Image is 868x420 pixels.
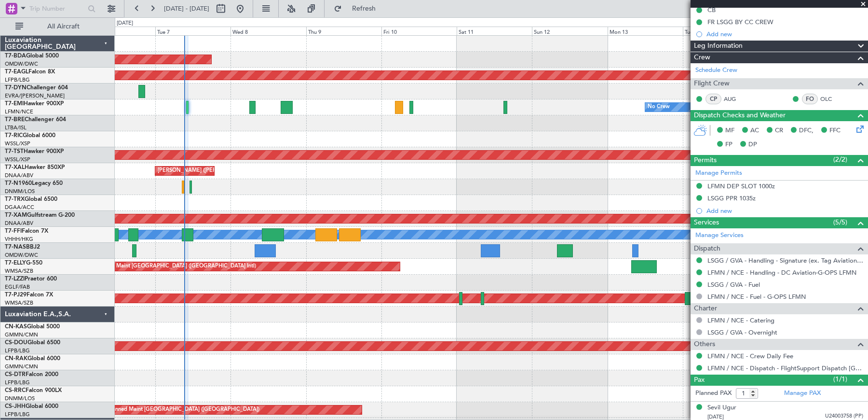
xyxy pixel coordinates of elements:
[707,182,775,190] div: LFMN DEP SLOT 1000z
[695,66,737,75] a: Schedule Crew
[695,168,742,178] a: Manage Permits
[707,256,863,265] a: LSGG / GVA - Handling - Signature (ex. Tag Aviation) LSGG / GVA
[694,375,705,386] span: Pax
[5,388,26,393] span: CS-RRC
[833,154,847,165] span: (2/2)
[164,4,209,13] span: [DATE] - [DATE]
[5,212,27,218] span: T7-XAM
[5,117,66,123] a: T7-BREChallenger 604
[5,149,24,154] span: T7-TST
[158,164,259,178] div: [PERSON_NAME] ([PERSON_NAME] Intl)
[5,60,38,68] a: OMDW/DWC
[5,252,38,259] a: OMDW/DWC
[5,267,33,275] a: WMSA/SZB
[5,220,33,227] a: DNAA/ABV
[25,23,102,30] span: All Aircraft
[5,372,26,378] span: CS-DTR
[329,1,387,16] button: Refresh
[5,372,58,378] a: CS-DTRFalcon 2000
[5,356,60,362] a: CN-RAKGlobal 6000
[724,95,746,103] a: AUG
[457,27,532,35] div: Sat 11
[707,293,806,301] a: LFMN / NCE - Fuel - G-OPS LFMN
[706,207,863,215] div: Add new
[5,117,25,123] span: T7-BRE
[306,27,381,35] div: Thu 9
[155,27,231,35] div: Tue 7
[5,379,30,386] a: LFPB/LBG
[5,244,26,250] span: T7-NAS
[5,172,33,179] a: DNAA/ABV
[5,181,63,186] a: T7-N1960Legacy 650
[748,140,757,150] span: DP
[707,403,736,413] div: Sevil Ugur
[5,347,30,354] a: LFPB/LBG
[5,260,42,266] a: T7-ELLYG-550
[694,110,786,121] span: Dispatch Checks and Weather
[5,108,33,115] a: LFMN/NCE
[344,5,384,12] span: Refresh
[694,217,719,228] span: Services
[5,53,26,59] span: T7-BDA
[5,283,30,291] a: EGLF/FAB
[775,126,783,136] span: CR
[608,27,683,35] div: Mon 13
[5,363,38,370] a: GMMN/CMN
[95,259,256,274] div: Planned Maint [GEOGRAPHIC_DATA] ([GEOGRAPHIC_DATA] Intl)
[784,389,821,398] a: Manage PAX
[694,339,715,350] span: Others
[694,243,720,254] span: Dispatch
[5,324,60,330] a: CN-KASGlobal 5000
[5,92,65,99] a: EVRA/[PERSON_NAME]
[725,126,734,136] span: MF
[707,6,716,14] div: CB
[5,181,32,186] span: T7-N1960
[5,388,62,393] a: CS-RRCFalcon 900LX
[683,27,758,35] div: Tue 14
[707,352,793,360] a: LFMN / NCE - Crew Daily Fee
[5,101,24,107] span: T7-EMI
[5,340,60,346] a: CS-DOUGlobal 6500
[5,69,28,75] span: T7-EAGL
[694,52,710,63] span: Crew
[5,340,27,346] span: CS-DOU
[707,316,774,324] a: LFMN / NCE - Catering
[5,324,27,330] span: CN-KAS
[532,27,607,35] div: Sun 12
[29,1,85,16] input: Trip Number
[5,124,27,131] a: LTBA/ISL
[706,30,863,38] div: Add new
[707,194,756,202] div: LSGG PPR 1035z
[5,228,22,234] span: T7-FFI
[5,85,68,91] a: T7-DYNChallenger 604
[231,27,306,35] div: Wed 8
[381,27,457,35] div: Fri 10
[80,27,155,35] div: Mon 6
[5,331,38,338] a: GMMN/CMN
[833,217,847,227] span: (5/5)
[11,19,105,34] button: All Aircraft
[5,140,30,147] a: WSSL/XSP
[117,19,133,28] div: [DATE]
[5,53,59,59] a: T7-BDAGlobal 5000
[5,212,75,218] a: T7-XAMGulfstream G-200
[829,126,841,136] span: FFC
[705,94,721,104] div: CP
[5,165,65,170] a: T7-XALHawker 850XP
[5,85,27,91] span: T7-DYN
[5,228,48,234] a: T7-FFIFalcon 7X
[5,356,27,362] span: CN-RAK
[707,328,777,336] a: LSGG / GVA - Overnight
[707,268,856,277] a: LFMN / NCE - Handling - DC Aviation-G-OPS LFMN
[5,69,55,75] a: T7-EAGLFalcon 8X
[695,389,732,398] label: Planned PAX
[648,100,670,114] div: No Crew
[5,411,30,418] a: LFPB/LBG
[5,292,27,298] span: T7-PJ29
[707,18,773,26] div: FR LSGG BY CC CREW
[5,404,26,409] span: CS-JHH
[5,156,30,163] a: WSSL/XSP
[5,276,57,282] a: T7-LZZIPraetor 600
[5,165,25,170] span: T7-XAL
[5,260,26,266] span: T7-ELLY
